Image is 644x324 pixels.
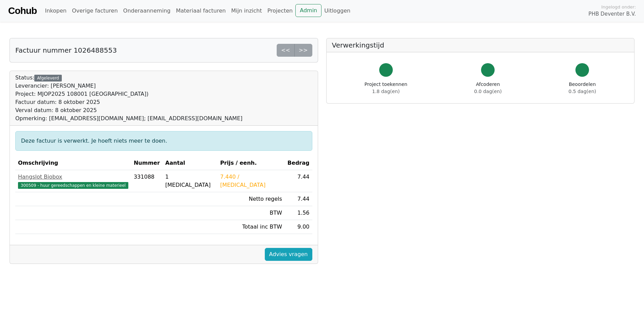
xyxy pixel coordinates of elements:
[18,182,128,189] span: 300509 - huur gereedschappen en kleine materieel
[601,4,636,10] span: Ingelogd onder:
[285,220,312,234] td: 9.00
[474,81,502,95] div: Afcoderen
[15,98,242,106] div: Factuur datum: 8 oktober 2025
[42,4,69,18] a: Inkopen
[218,156,285,170] th: Prijs / eenh.
[220,173,282,189] div: 7.440 / [MEDICAL_DATA]
[18,173,128,189] a: Hangslot Biobox300509 - huur gereedschappen en kleine materieel
[15,106,242,114] div: Verval datum: 8 oktober 2025
[321,4,353,18] a: Uitloggen
[131,156,163,170] th: Nummer
[285,192,312,206] td: 7.44
[295,4,321,17] a: Admin
[69,4,121,18] a: Overige facturen
[18,173,128,181] div: Hangslot Biobox
[15,74,242,123] div: Status:
[218,220,285,234] td: Totaal inc BTW
[372,89,400,94] span: 1.8 dag(en)
[218,206,285,220] td: BTW
[15,131,312,151] div: Deze factuur is verwerkt. Je hoeft niets meer te doen.
[15,90,242,98] div: Project: MJOP2025 108001 [GEOGRAPHIC_DATA])
[131,170,163,192] td: 331088
[15,114,242,123] div: Opmerking: [EMAIL_ADDRESS][DOMAIN_NAME]; [EMAIL_ADDRESS][DOMAIN_NAME]
[264,4,295,18] a: Projecten
[163,156,218,170] th: Aantal
[34,75,61,82] div: Afgeleverd
[218,192,285,206] td: Netto regels
[474,89,502,94] span: 0.0 dag(en)
[15,156,131,170] th: Omschrijving
[285,156,312,170] th: Bedrag
[365,81,407,95] div: Project toekennen
[8,3,37,19] a: Cohub
[15,46,117,54] h5: Factuur nummer 1026488553
[265,248,312,261] a: Advies vragen
[228,4,265,18] a: Mijn inzicht
[173,4,228,18] a: Materiaal facturen
[285,170,312,192] td: 7.44
[121,4,173,18] a: Onderaanneming
[588,10,636,18] span: PHB Deventer B.V.
[285,206,312,220] td: 1.56
[15,82,242,90] div: Leverancier: [PERSON_NAME]
[332,41,629,49] h5: Verwerkingstijd
[569,81,596,95] div: Beoordelen
[569,89,596,94] span: 0.5 dag(en)
[165,173,215,189] div: 1 [MEDICAL_DATA]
